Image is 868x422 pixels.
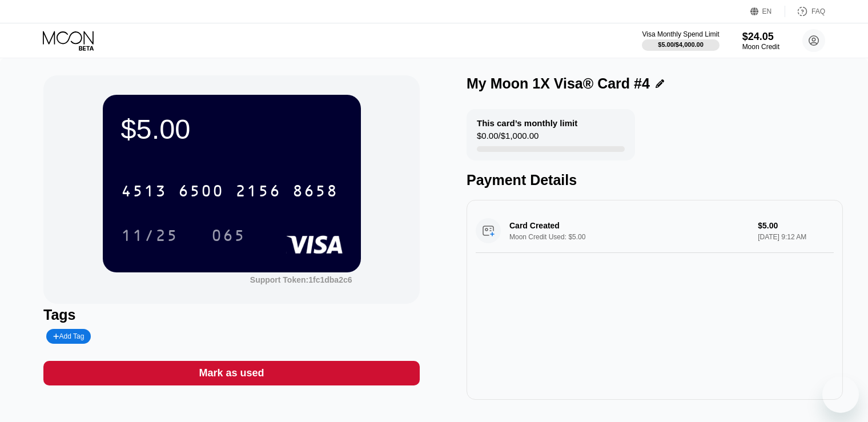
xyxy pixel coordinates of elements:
div: Mark as used [199,367,264,380]
div: 2156 [235,183,281,202]
div: Visa Monthly Spend Limit$5.00/$4,000.00 [642,30,719,51]
div: 065 [203,221,254,250]
div: $24.05 [742,31,779,43]
div: $24.05Moon Credit [742,31,779,51]
div: Payment Details [467,172,843,188]
div: FAQ [785,6,825,17]
div: Add Tag [53,332,84,340]
div: Moon Credit [742,43,779,51]
div: FAQ [811,7,825,15]
div: My Moon 1X Visa® Card #4 [467,75,650,92]
div: EN [750,6,785,17]
div: 8658 [292,183,338,202]
div: $5.00 [121,113,343,145]
div: Support Token: 1fc1dba2c6 [250,275,352,284]
div: Mark as used [43,361,420,385]
div: 4513650021568658 [114,176,345,205]
div: $0.00 / $1,000.00 [477,131,539,146]
div: This card’s monthly limit [477,118,577,128]
div: EN [762,7,772,15]
div: 065 [211,228,246,246]
div: $5.00 / $4,000.00 [658,41,704,48]
div: 4513 [121,183,167,202]
div: Support Token:1fc1dba2c6 [250,275,352,284]
div: Add Tag [46,329,91,344]
div: Visa Monthly Spend Limit [642,30,719,38]
div: Tags [43,307,420,323]
div: 11/25 [121,228,178,246]
div: 11/25 [112,221,187,250]
div: 6500 [178,183,224,202]
iframe: Button to launch messaging window, conversation in progress [822,376,859,413]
